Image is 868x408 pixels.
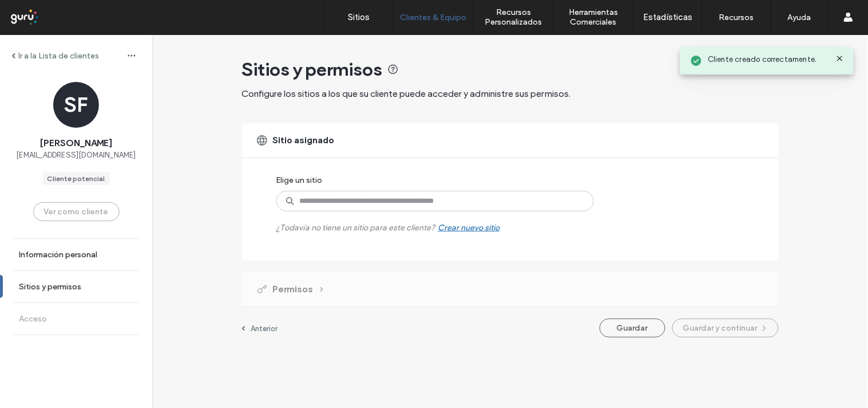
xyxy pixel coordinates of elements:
span: [EMAIL_ADDRESS][DOMAIN_NAME] [16,150,136,161]
label: Recursos [719,13,754,22]
button: Guardar [600,319,665,338]
label: Anterior [251,324,278,333]
span: Ayuda [25,8,56,18]
label: Recursos Personalizados [474,7,553,27]
div: Crear nuevo sitio [438,223,500,233]
label: Herramientas Comerciales [554,7,633,27]
div: Cliente potencial [47,174,105,184]
label: Clientes & Equipo [401,13,467,22]
span: Sitio asignado [273,134,335,147]
label: Ayuda [788,13,811,22]
span: Sitios y permisos [242,58,383,81]
label: Sitios [348,12,370,22]
span: Permisos [273,283,314,296]
span: Configure los sitios a los que su cliente puede acceder y administre sus permisos. [242,88,571,99]
label: Ir a la Lista de clientes [18,51,99,61]
a: Anterior [242,324,278,333]
span: Cliente creado correctamente. [708,54,817,65]
label: Información personal [19,250,97,260]
label: Estadísticas [644,12,693,22]
div: SF [53,82,99,128]
label: ¿Todavía no tiene un sitio para este cliente? [276,211,500,233]
span: [PERSON_NAME] [40,137,112,150]
label: Elige un sitio [276,170,323,191]
label: Sitios y permisos [19,282,81,292]
label: Acceso [19,314,47,324]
